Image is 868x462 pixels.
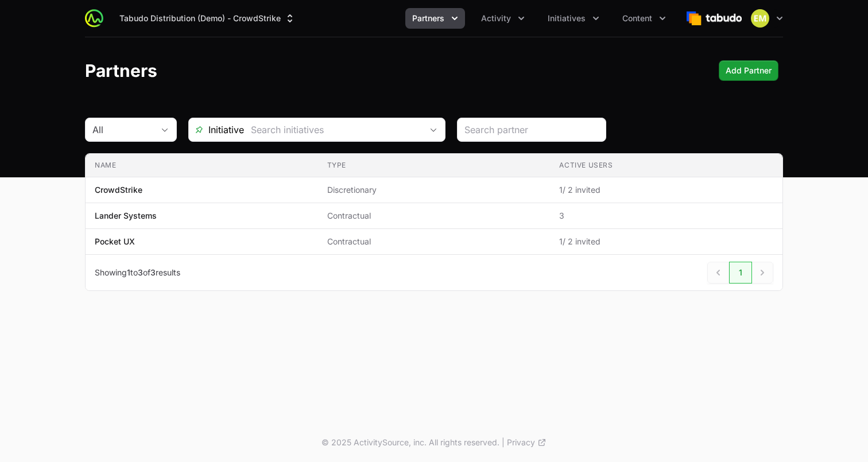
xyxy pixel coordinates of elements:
[113,8,303,29] button: Tabudo Distribution (Demo) - CrowdStrike
[327,184,541,196] span: Discretionary
[474,8,532,29] button: Activity
[86,118,176,141] button: All
[729,262,752,284] a: 1
[751,9,769,28] img: Eric Mingus
[541,8,606,29] button: Initiatives
[92,123,153,137] div: All
[541,8,606,29] div: Initiatives menu
[422,118,445,141] div: Open
[474,8,532,29] div: Activity menu
[103,8,673,29] div: Main navigation
[95,267,180,278] p: Showing to of results
[244,118,422,141] input: Search initiatives
[95,210,157,222] p: Lander Systems
[95,184,142,196] p: CrowdStrike
[481,13,511,24] span: Activity
[150,267,156,277] span: 3
[405,8,465,29] button: Partners
[321,437,499,448] p: © 2025 ActivitySource, inc. All rights reserved.
[687,7,742,30] img: Tabudo Distribution (Demo)
[502,437,505,448] span: |
[507,437,547,448] a: Privacy
[622,13,652,24] span: Content
[138,267,143,277] span: 3
[327,236,541,247] span: Contractual
[548,13,586,24] span: Initiatives
[405,8,465,29] div: Partners menu
[86,154,318,177] th: Name
[85,60,157,81] h1: Partners
[719,60,778,81] button: Add Partner
[464,123,599,137] input: Search partner
[719,60,778,81] div: Primary actions
[113,8,303,29] div: Supplier switch menu
[559,184,773,196] span: 1 / 2 invited
[550,154,782,177] th: Active Users
[615,8,673,29] button: Content
[127,267,130,277] span: 1
[726,64,772,77] span: Add Partner
[559,236,773,247] span: 1 / 2 invited
[559,210,773,222] span: 3
[318,154,551,177] th: Type
[85,9,103,28] img: ActivitySource
[95,236,135,247] p: Pocket UX
[327,210,541,222] span: Contractual
[412,13,444,24] span: Partners
[615,8,673,29] div: Content menu
[189,123,244,137] span: Initiative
